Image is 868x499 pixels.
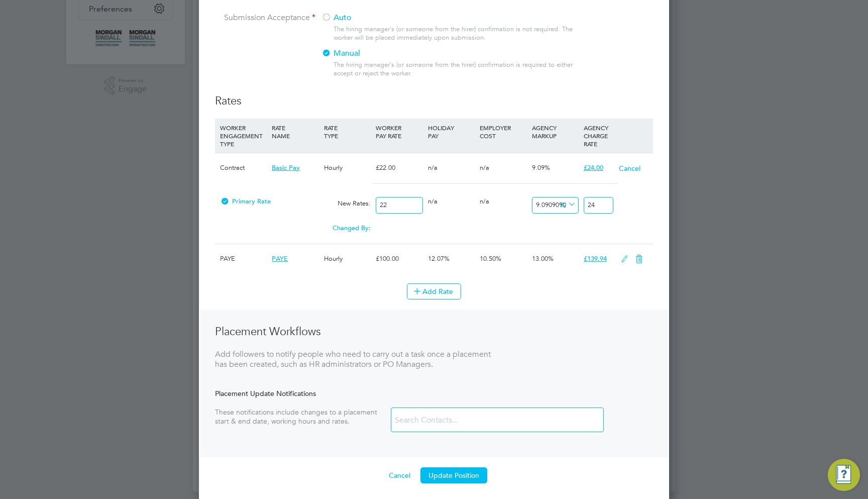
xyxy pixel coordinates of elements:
div: WORKER ENGAGEMENT TYPE [218,119,269,153]
label: Submission Acceptance [215,13,315,23]
button: Add Rate [407,283,461,300]
label: Manual [321,48,570,59]
span: Basic Pay [272,163,300,172]
div: PAYE [218,244,269,273]
div: Hourly [321,153,373,182]
div: EMPLOYER COST [477,119,529,145]
span: % [557,198,577,210]
div: AGENCY MARKUP [529,119,581,145]
div: AGENCY CHARGE RATE [581,119,616,153]
span: n/a [480,197,489,206]
div: Hourly [321,244,373,273]
span: PAYE [272,254,288,263]
span: £24.00 [584,163,603,172]
div: £100.00 [373,244,425,273]
label: Auto [321,13,570,23]
div: Placement Update Notifications [215,389,653,398]
div: Add followers to notify people who need to carry out a task once a placement has been created, su... [215,349,491,370]
div: The hiring manager's (or someone from the hirer) confirmation is required to either accept or rej... [334,61,578,78]
span: 12.07% [428,254,450,263]
button: Cancel [381,467,418,483]
div: The hiring manager's (or someone from the hirer) confirmation is not required. The worker will be... [334,25,578,42]
button: Cancel [618,163,641,173]
div: WORKER PAY RATE [373,119,425,145]
span: n/a [428,197,438,206]
div: These notifications include changes to a placement start & end date, working hours and rates. [215,408,391,426]
div: Changed By: [218,219,373,238]
button: Engage Resource Center [828,459,860,491]
span: 9.09% [532,163,550,172]
div: Contract [218,153,269,182]
span: n/a [428,163,438,172]
span: n/a [480,163,489,172]
span: 13.00% [532,254,554,263]
div: RATE TYPE [321,119,373,145]
h3: Rates [215,94,653,109]
button: Update Position [420,467,487,483]
div: HOLIDAY PAY [425,119,477,145]
div: RATE NAME [269,119,321,145]
div: New Rates: [321,194,373,213]
h3: Placement Workflows [215,325,491,339]
input: Search Contacts... [391,412,511,429]
div: £22.00 [373,153,425,182]
span: 10.50% [480,254,501,263]
span: £139.94 [584,254,607,263]
span: Primary Rate [220,197,271,206]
